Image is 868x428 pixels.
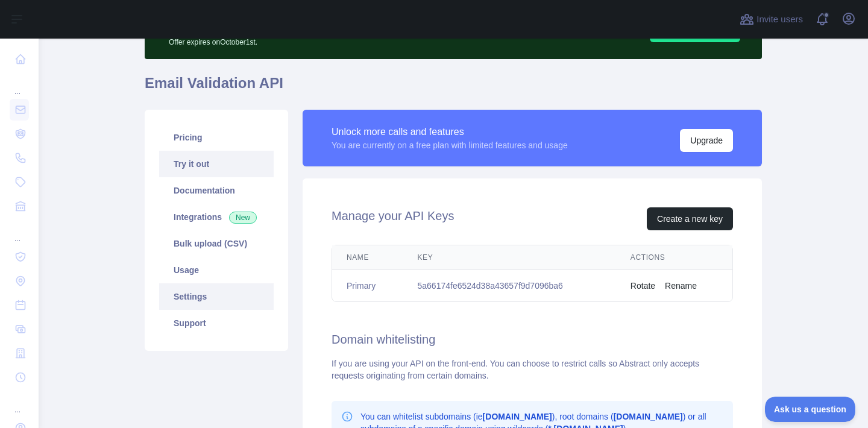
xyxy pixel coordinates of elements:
a: Settings [159,283,274,310]
a: Bulk upload (CSV) [159,230,274,257]
a: Support [159,310,274,336]
th: Actions [616,245,732,270]
a: Documentation [159,177,274,204]
h1: Email Validation API [145,74,762,102]
a: Integrations New [159,204,274,230]
div: ... [10,391,29,415]
div: ... [10,72,29,96]
div: Unlock more calls and features [332,125,568,139]
th: Key [403,245,616,270]
td: 5a66174fe6524d38a43657f9d7096ba6 [403,270,616,302]
button: Rotate [631,280,655,292]
h2: Domain whitelisting [332,331,733,348]
a: Try it out [159,151,274,177]
th: Name [332,245,403,270]
a: Pricing [159,124,274,151]
b: [DOMAIN_NAME] [483,412,552,421]
span: New [229,212,257,224]
div: If you are using your API on the front-end. You can choose to restrict calls so Abstract only acc... [332,357,733,382]
td: Primary [332,270,403,302]
div: You are currently on a free plan with limited features and usage [332,139,568,151]
button: Rename [665,280,697,292]
button: Create a new key [647,207,733,230]
button: Upgrade [680,129,733,152]
button: Invite users [737,10,805,29]
b: [DOMAIN_NAME] [614,412,683,421]
span: Invite users [756,13,803,27]
iframe: Toggle Customer Support [765,397,856,422]
a: Usage [159,257,274,283]
div: ... [10,219,29,244]
p: Offer expires on October 1st. [169,33,500,47]
h2: Manage your API Keys [332,207,454,230]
